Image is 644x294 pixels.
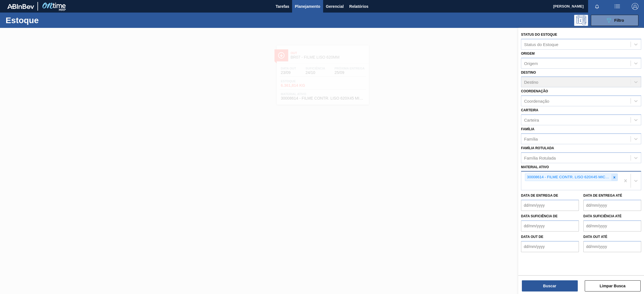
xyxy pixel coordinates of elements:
div: Carteira [524,117,539,122]
input: dd/mm/yyyy [521,241,579,252]
img: Logout [632,3,638,10]
label: Data suficiência de [521,214,558,218]
div: Coordenação [524,99,549,103]
label: Data out de [521,235,543,239]
span: Planejamento [295,3,320,10]
div: Família Rotulada [524,155,556,160]
button: Notificações [588,3,606,10]
div: 30008614 - FILME CONTR. LISO 620X45 MICRAS [525,174,611,181]
label: Data de Entrega até [583,194,622,197]
label: Material ativo [521,165,549,169]
div: Status do Estoque [524,42,558,47]
div: Pogramando: nenhum usuário selecionado [574,15,588,26]
span: Filtro [614,18,624,23]
label: Status do Estoque [521,33,557,37]
img: TNhmsLtSVTkK8tSr43FrP2fwEKptu5GPRR3wAAAABJRU5ErkJggg== [7,4,34,9]
label: Destino [521,71,536,74]
input: dd/mm/yyyy [583,241,641,252]
label: Carteira [521,108,538,112]
span: Gerencial [326,3,344,10]
span: Tarefas [276,3,289,10]
label: Família [521,127,534,131]
label: Coordenação [521,89,548,93]
img: userActions [614,3,621,10]
button: Filtro [591,15,638,26]
input: dd/mm/yyyy [521,200,579,211]
div: Origem [524,61,538,66]
span: Relatórios [349,3,368,10]
h1: Estoque [6,17,91,23]
input: dd/mm/yyyy [521,220,579,232]
div: Família [524,136,538,141]
label: Origem [521,52,535,56]
input: dd/mm/yyyy [583,220,641,232]
label: Família Rotulada [521,146,554,150]
label: Data de Entrega de [521,194,558,197]
input: dd/mm/yyyy [583,200,641,211]
label: Data out até [583,235,607,239]
label: Data suficiência até [583,214,622,218]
